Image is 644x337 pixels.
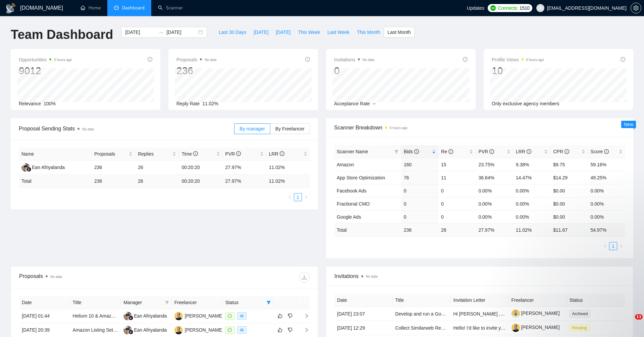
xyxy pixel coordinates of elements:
span: right [619,244,623,248]
td: 0.00% [513,184,550,197]
td: 0.00% [588,210,625,223]
span: to [158,30,164,35]
button: This Month [353,27,384,38]
span: Reply Rate [176,101,200,106]
li: Previous Page [286,193,294,201]
button: right [302,193,310,201]
span: By manager [239,126,265,131]
a: searchScanner [158,5,183,11]
span: swap-right [158,30,164,35]
a: Collect Similarweb Reports: Hosting Competitors + 37 Lead Sites [395,325,531,331]
img: EA [123,326,132,334]
button: left [286,193,294,201]
td: 236 [401,223,438,236]
span: Connects: [498,4,518,12]
a: EAEan Afriyalanda [123,327,167,332]
span: This Month [357,29,380,36]
a: 1 [609,242,617,250]
td: 0 [438,197,476,210]
td: 11.02 % [266,175,310,188]
time: 6 hours ago [526,58,544,62]
span: No data [363,58,374,62]
td: 23.75% [476,158,513,171]
td: Total [19,175,92,188]
span: Acceptance Rate [334,101,370,106]
span: filter [165,300,169,304]
td: [DATE] 23:07 [334,307,392,321]
span: right [299,314,309,318]
span: user [538,6,543,10]
span: No data [205,58,216,62]
span: info-circle [280,151,284,156]
button: [DATE] [250,27,272,38]
span: info-circle [414,149,419,154]
span: [DATE] [254,29,268,36]
span: filter [265,297,272,307]
td: 0 [401,210,438,223]
button: left [601,242,609,250]
span: Opportunities [19,56,72,64]
span: eye [240,328,244,332]
button: right [617,242,625,250]
span: Re [441,149,453,154]
span: PVR [478,149,494,154]
td: 236 [92,175,135,188]
span: No data [50,275,62,279]
time: 5 hours ago [54,58,72,62]
a: Helium 10 & Amazon Ads Expert — Audit, Rule Setup, and Smart Automation [73,313,233,319]
td: $0.00 [550,210,588,223]
span: Only exclusive agency members [492,101,559,106]
a: App Store Optimization [337,175,385,180]
td: 0.00% [588,197,625,210]
th: Freelancer [172,296,223,309]
span: New [624,122,633,127]
span: setting [631,5,641,11]
span: -- [373,101,376,106]
img: c1ggvvhzv4-VYMujOMOeOswYtvAL14zAbBpnZO27jdux1vhE7U7LNSvn5vVbCRVgMS [512,324,520,332]
span: Time [181,151,198,157]
img: EA [21,163,30,172]
span: info-circle [621,57,625,62]
td: 26 [135,161,179,175]
td: 27.97 % [476,223,513,236]
span: Last 30 Days [219,29,246,36]
span: right [304,195,308,199]
a: AU[PERSON_NAME] [174,327,223,332]
span: download [299,275,309,280]
span: dashboard [114,5,119,10]
span: Profile Views [492,56,544,64]
td: 0 [401,197,438,210]
span: 1510 [520,4,530,12]
div: [PERSON_NAME] [185,312,223,320]
div: Ean Afriyalanda [32,164,65,171]
td: 0.00% [476,184,513,197]
td: 49.25% [588,171,625,184]
span: Pending [570,324,590,332]
td: 00:20:20 [179,161,222,175]
img: gigradar-bm.png [26,167,31,172]
div: [PERSON_NAME] [185,326,223,334]
img: c1FsMtjT7JW5GOZaLTXjhB2AJTNAMOogtjyTzHllroai8o8aPR7-elY9afEzl60I9x [512,310,520,318]
th: Title [70,296,121,309]
span: info-circle [565,149,569,154]
th: Replies [135,148,179,161]
div: 9012 [19,64,72,77]
span: No data [366,275,378,278]
th: Title [392,294,450,307]
span: Invitations [334,272,625,280]
a: setting [631,5,641,11]
span: Relevance [19,101,41,106]
td: Develop and run a Google Ads campaign to Drive Probiotic Sales via Ecommerce [392,307,450,321]
span: [DATE] [276,29,290,36]
span: info-circle [463,57,468,62]
span: Status [225,299,264,306]
span: info-circle [489,149,494,154]
li: Next Page [302,193,310,201]
span: info-circle [527,149,531,154]
span: info-circle [236,151,241,156]
div: 10 [492,64,544,77]
input: End date [166,29,197,36]
td: 27.97 % [223,175,266,188]
td: 11.02 % [513,223,550,236]
li: Previous Page [601,242,609,250]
